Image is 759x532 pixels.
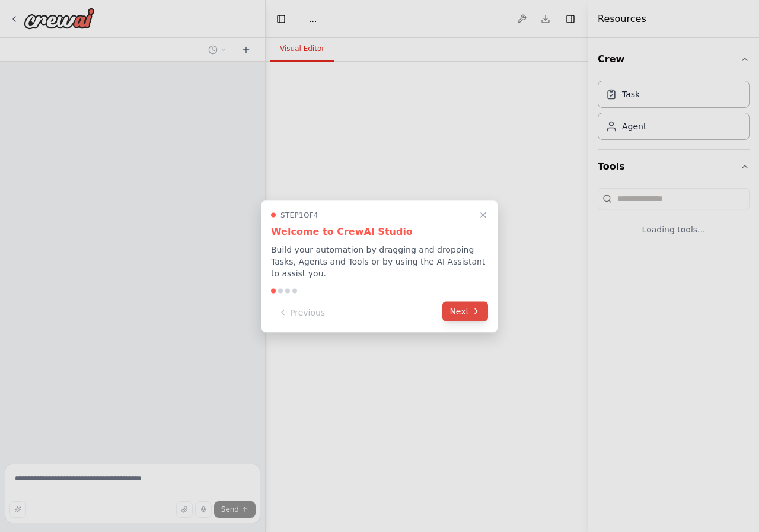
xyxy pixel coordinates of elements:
[271,302,332,322] button: Previous
[271,243,488,279] p: Build your automation by dragging and dropping Tasks, Agents and Tools or by using the AI Assista...
[271,224,488,238] h3: Welcome to CrewAI Studio
[280,210,318,219] span: Step 1 of 4
[476,208,490,222] button: Close walkthrough
[273,11,289,27] button: Hide left sidebar
[442,301,488,321] button: Next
